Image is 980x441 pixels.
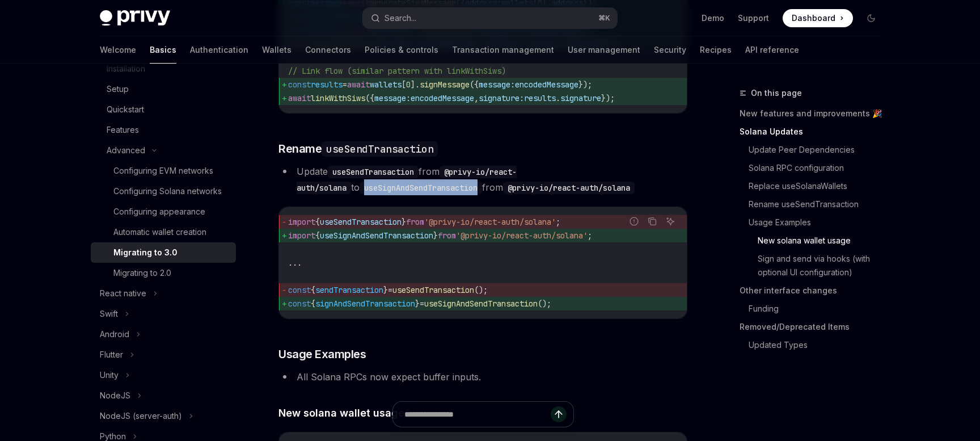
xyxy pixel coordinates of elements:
a: Features [91,120,236,140]
a: Welcome [100,36,136,64]
span: On this page [751,86,802,100]
span: ... [288,258,302,268]
div: NodeJS [100,389,130,402]
div: Setup [107,82,129,96]
span: import [288,217,315,227]
div: Migrating to 3.0 [113,246,178,259]
span: results [311,79,343,90]
a: Configuring appearance [91,201,236,222]
span: = [420,299,424,309]
a: Solana RPC configuration [749,159,889,177]
a: API reference [745,36,799,64]
a: Basics [150,36,176,64]
a: Dashboard [783,9,853,27]
img: dark logo [100,10,170,26]
div: Configuring Solana networks [113,184,222,198]
div: Migrating to 2.0 [113,266,171,280]
div: Automatic wallet creation [113,225,206,239]
a: Authentication [190,36,248,64]
span: ; [556,217,560,227]
a: Security [654,36,686,64]
span: = [343,79,347,90]
li: Update from to from [278,163,687,195]
div: React native [100,287,146,300]
span: (); [474,285,488,295]
span: message: [374,93,411,103]
span: const [288,285,311,295]
span: { [315,217,320,227]
span: import [288,230,315,241]
a: Replace useSolanaWallets [749,177,889,195]
a: Update Peer Dependencies [749,141,889,159]
button: Search...⌘K [363,8,617,28]
div: Quickstart [107,103,144,116]
span: . [556,93,560,103]
a: New solana wallet usage [758,232,889,250]
span: ({ [470,79,479,90]
span: , [474,93,479,103]
span: 0 [406,79,411,90]
span: linkWithSiws [311,93,365,103]
a: User management [568,36,640,64]
div: Flutter [100,348,123,362]
span: encodedMessage [515,79,578,90]
a: Configuring Solana networks [91,181,236,201]
div: NodeJS (server-auth) [100,409,182,423]
span: const [288,299,311,309]
code: useSendTransaction [328,166,419,178]
button: Ask AI [663,214,678,229]
span: from [438,230,456,241]
button: Toggle dark mode [862,9,880,27]
span: '@privy-io/react-auth/solana' [456,230,588,241]
a: Demo [702,12,724,24]
a: Sign and send via hooks (with optional UI configuration) [758,250,889,282]
span: encodedMessage [411,93,474,103]
button: Report incorrect code [627,214,641,229]
span: ; [588,230,592,241]
code: useSendTransaction [322,141,438,157]
a: Migrating to 2.0 [91,263,236,283]
span: { [311,299,315,309]
li: All Solana RPCs now expect buffer inputs. [278,369,687,385]
a: Funding [749,300,889,318]
a: Removed/Deprecated Items [740,318,889,336]
a: Setup [91,79,236,99]
a: Connectors [305,36,351,64]
div: Features [107,123,139,137]
button: Send message [551,406,567,422]
span: signature [560,93,601,103]
span: results [524,93,556,103]
a: New features and improvements 🎉 [740,104,889,123]
a: Solana Updates [740,123,889,141]
span: sendTransaction [315,285,383,295]
span: Usage Examples [278,346,366,362]
span: useSignAndSendTransaction [424,299,538,309]
button: Copy the contents from the code block [645,214,660,229]
span: } [402,217,406,227]
span: message: [479,79,515,90]
span: ({ [365,93,374,103]
a: Migrating to 3.0 [91,242,236,263]
a: Quickstart [91,99,236,120]
a: Other interface changes [740,282,889,300]
span: (); [538,299,551,309]
span: useSendTransaction [392,285,474,295]
span: const [288,79,311,90]
span: } [383,285,388,295]
span: [ [402,79,406,90]
span: Rename [278,141,438,157]
code: @privy-io/react-auth/solana [503,182,635,194]
span: signature: [479,93,524,103]
div: Search... [385,11,416,25]
span: // Link flow (similar pattern with linkWithSiws) [288,66,506,76]
span: ⌘ K [598,14,610,23]
span: signAndSendTransaction [315,299,415,309]
a: Rename useSendTransaction [749,195,889,213]
span: ]. [411,79,420,90]
span: = [388,285,392,295]
a: Automatic wallet creation [91,222,236,242]
div: Configuring appearance [113,205,205,219]
a: Transaction management [452,36,554,64]
span: signMessage [420,79,470,90]
span: { [315,230,320,241]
